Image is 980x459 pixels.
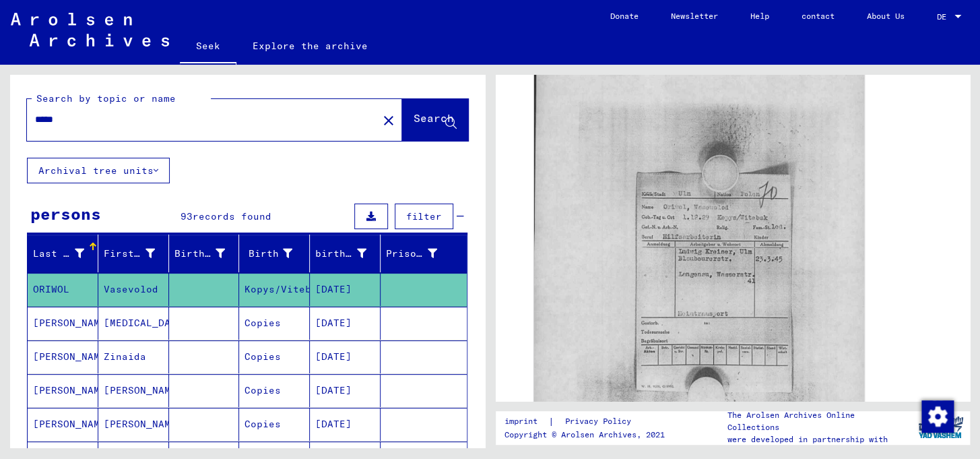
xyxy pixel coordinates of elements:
font: DE [937,11,946,22]
img: Change consent [921,400,954,433]
div: Last name [33,243,101,264]
img: Arolsen_neg.svg [11,13,169,47]
font: Zinaida [104,350,146,363]
a: Seek [180,30,236,65]
font: Donate [610,11,639,21]
mat-header-cell: Prisoner # [381,235,467,272]
img: yv_logo.png [915,410,966,444]
button: Search [402,99,468,141]
font: records found [193,210,271,222]
font: [PERSON_NAME] [33,317,112,329]
font: [DATE] [315,384,352,396]
font: Search [414,111,454,125]
font: Copyright © Arolsen Archives, 2021 [504,429,664,439]
font: [MEDICAL_DATA] [104,317,189,329]
div: Change consent [921,400,953,432]
font: ORIWOL [33,283,69,295]
a: Privacy Policy [554,415,647,429]
font: [PERSON_NAME] [104,384,183,396]
div: birth date [315,243,383,264]
font: Prisoner # [386,247,447,259]
font: | [548,415,554,427]
mat-header-cell: Last name [28,235,98,272]
font: Seek [196,40,220,52]
button: filter [395,204,453,229]
mat-header-cell: Birth name [169,235,240,272]
font: [PERSON_NAME] [33,418,112,430]
font: persons [30,204,101,224]
mat-icon: close [381,113,397,129]
font: [DATE] [315,283,352,295]
div: Birth [244,243,309,264]
font: About Us [867,11,905,21]
font: filter [406,210,442,222]
font: First name [104,247,164,259]
font: [DATE] [315,418,352,430]
a: imprint [504,415,548,429]
font: [PERSON_NAME] [33,384,112,396]
button: Clear [375,106,402,133]
font: birth date [315,247,376,259]
font: Copies [244,384,281,396]
font: 93 [181,210,193,222]
mat-header-cell: birth date [310,235,381,272]
font: [PERSON_NAME] [104,418,183,430]
font: [DATE] [315,350,352,363]
font: [PERSON_NAME] [33,350,112,363]
div: First name [104,243,172,264]
font: Birth [249,247,279,259]
font: Vasevolod [104,283,158,295]
font: Copies [244,418,281,430]
font: imprint [504,416,537,426]
font: Kopys/Vitebsk [244,283,323,295]
font: Search by topic or name [36,92,176,104]
font: Copies [244,317,281,329]
font: Privacy Policy [564,416,630,426]
font: Copies [244,350,281,363]
font: Birth name [174,247,235,259]
button: Archival tree units [27,158,170,183]
font: Last name [33,247,88,259]
mat-header-cell: First name [98,235,169,272]
font: [DATE] [315,317,352,329]
div: Prisoner # [386,243,454,264]
a: Explore the archive [236,30,384,62]
font: Newsletter [671,11,718,21]
font: contact [802,11,835,21]
mat-header-cell: Birth [239,235,310,272]
font: Help [750,11,769,21]
div: Birth name [174,243,242,264]
font: Explore the archive [253,40,368,52]
font: Archival tree units [38,164,154,177]
font: were developed in partnership with [727,434,888,444]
